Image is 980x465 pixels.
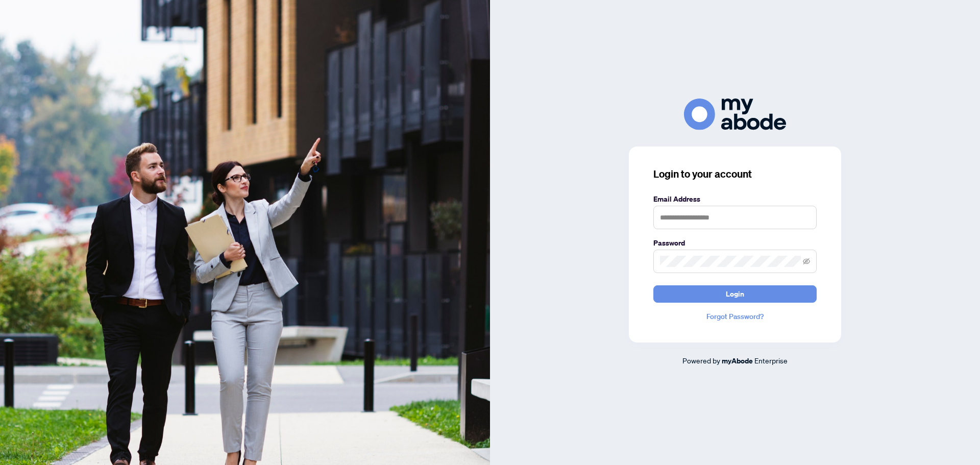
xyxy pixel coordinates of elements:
[722,355,753,366] a: myAbode
[653,285,817,303] button: Login
[684,99,786,130] img: ma-logo
[653,311,817,322] a: Forgot Password?
[803,258,810,265] span: eye-invisible
[653,237,817,249] label: Password
[653,167,817,181] h3: Login to your account
[726,286,744,302] span: Login
[754,356,788,365] span: Enterprise
[682,356,720,365] span: Powered by
[653,193,817,205] label: Email Address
